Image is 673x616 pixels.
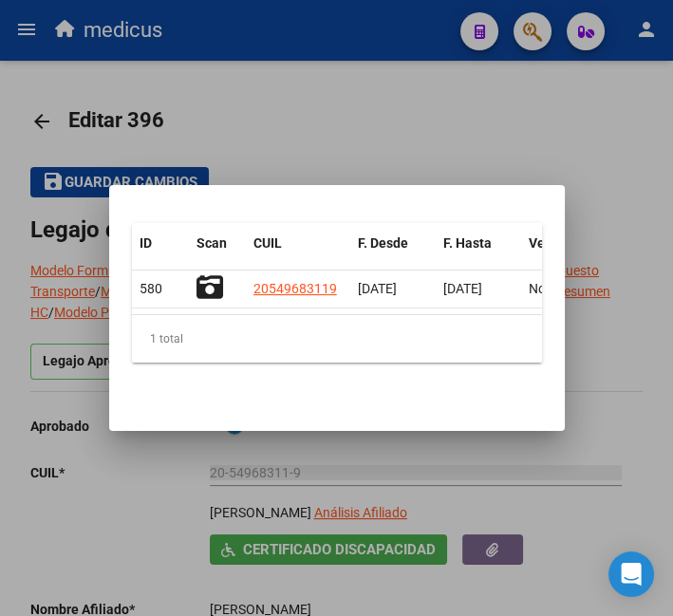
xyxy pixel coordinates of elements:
[253,235,282,251] span: CUIL
[196,235,227,251] span: Scan
[132,315,542,363] div: 1 total
[529,281,546,296] span: No
[253,281,337,296] span: 20549683119
[436,223,521,264] datatable-header-cell: F. Hasta
[358,281,397,296] span: [DATE]
[443,281,482,296] span: [DATE]
[521,223,635,264] datatable-header-cell: Vencido
[529,235,578,251] span: Vencido
[608,551,654,597] div: Open Intercom Messenger
[443,235,492,251] span: F. Hasta
[350,223,436,264] datatable-header-cell: F. Desde
[246,223,350,264] datatable-header-cell: CUIL
[140,235,152,251] span: ID
[358,235,408,251] span: F. Desde
[140,281,162,296] span: 580
[132,223,189,264] datatable-header-cell: ID
[189,223,246,264] datatable-header-cell: Scan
